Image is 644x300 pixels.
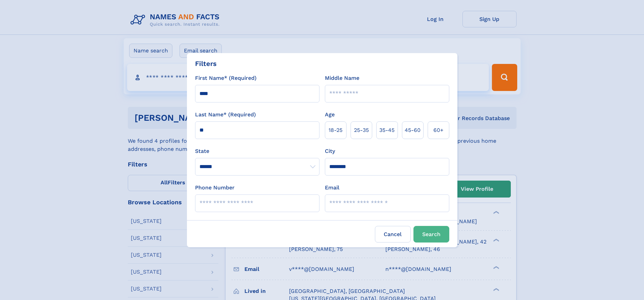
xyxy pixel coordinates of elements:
[325,147,335,155] label: City
[325,111,335,119] label: Age
[195,147,319,155] label: State
[195,74,257,82] label: First Name* (Required)
[325,184,339,192] label: Email
[329,126,342,134] span: 18‑25
[413,226,449,243] button: Search
[379,126,395,134] span: 35‑45
[195,59,217,69] div: Filters
[354,126,369,134] span: 25‑35
[375,226,411,243] label: Cancel
[195,111,256,119] label: Last Name* (Required)
[405,126,421,134] span: 45‑60
[325,74,359,82] label: Middle Name
[195,184,235,192] label: Phone Number
[433,126,444,134] span: 60+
